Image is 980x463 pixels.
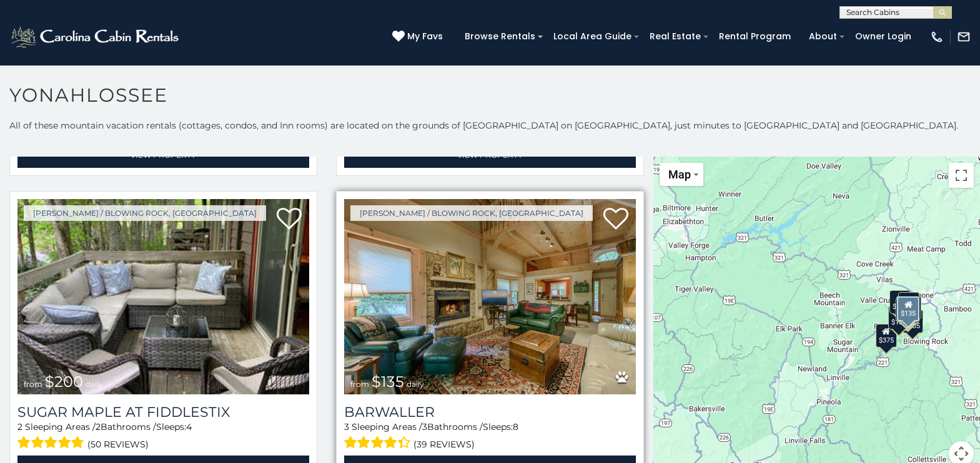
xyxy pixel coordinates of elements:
a: About [803,27,843,46]
span: $200 [45,373,83,391]
a: Barwaller from $135 daily [344,199,636,394]
a: Add to favorites [277,207,302,233]
span: $135 [372,373,404,391]
a: Rental Program [713,27,797,46]
div: $375 [876,324,897,348]
button: Change map style [660,163,703,186]
span: 2 [17,421,22,432]
img: White-1-2.png [9,24,182,49]
a: Add to favorites [603,207,628,233]
span: from [24,379,42,389]
span: daily [407,379,424,389]
div: $140 [896,298,918,321]
a: Sugar Maple at Fiddlestix from $200 daily [17,199,309,394]
img: Sugar Maple at Fiddlestix [17,199,309,394]
div: Sleeping Areas / Bathrooms / Sleeps: [17,421,309,452]
span: daily [86,379,103,389]
a: Barwaller [344,404,636,421]
a: [PERSON_NAME] / Blowing Rock, [GEOGRAPHIC_DATA] [350,205,593,221]
span: 3 [422,421,427,432]
div: $155 [889,306,910,329]
a: Local Area Guide [547,27,638,46]
span: My Favs [407,30,443,43]
a: Owner Login [849,27,918,46]
span: from [350,379,369,389]
div: $220 [898,292,919,316]
a: My Favs [392,30,446,44]
span: (39 reviews) [413,436,475,452]
img: phone-regular-white.png [930,30,944,44]
a: Real Estate [643,27,707,46]
img: mail-regular-white.png [957,30,971,44]
div: $400 [890,290,911,314]
span: 8 [513,421,518,432]
span: 2 [96,421,101,432]
span: (50 reviews) [87,436,149,452]
img: Barwaller [344,199,636,394]
span: Map [668,168,691,181]
a: Sugar Maple at Fiddlestix [17,404,309,421]
span: 4 [186,421,192,432]
span: 3 [344,421,349,432]
div: Sleeping Areas / Bathrooms / Sleeps: [344,421,636,452]
button: Toggle fullscreen view [949,163,974,188]
div: $135 [898,296,920,321]
a: Browse Rentals [458,27,542,46]
a: [PERSON_NAME] / Blowing Rock, [GEOGRAPHIC_DATA] [24,205,266,221]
